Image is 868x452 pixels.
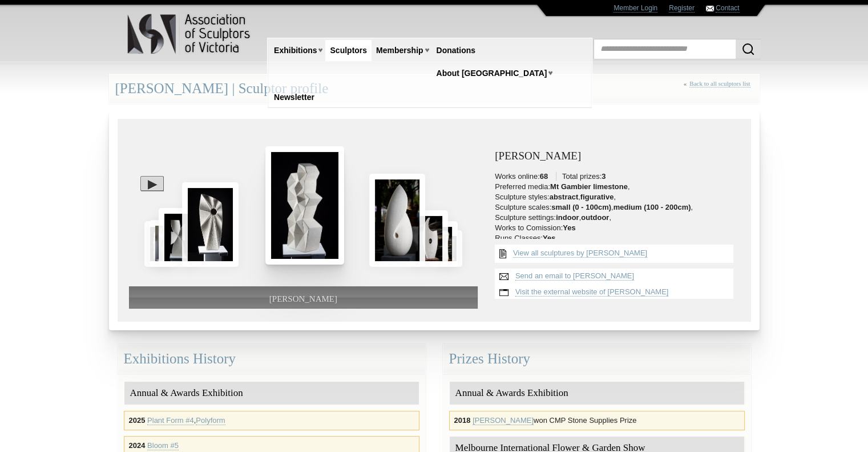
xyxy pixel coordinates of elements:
a: View all sculptures by [PERSON_NAME] [513,249,647,258]
img: Visit website [495,285,513,301]
strong: Yes [563,223,575,232]
strong: Mt Gambier limestone [550,182,628,191]
a: Register [669,4,695,13]
a: Membership [372,40,427,61]
div: « [684,80,753,100]
strong: 3 [601,172,605,181]
img: Harmony 2 [150,220,177,267]
img: Plant Form #3 [369,174,425,267]
li: Runs Classes: [495,234,739,243]
img: Neo [411,210,449,267]
div: Annual & Awards Exhibition [450,382,744,405]
img: Unity [159,208,196,267]
img: Send an email to John Bishop [495,269,513,285]
a: Newsletter [269,87,319,108]
li: Sculpture styles: , , [495,193,739,202]
a: Contact [716,4,739,13]
strong: abstract [550,193,579,201]
div: Exhibitions History [118,344,426,374]
img: Polly [265,146,344,264]
a: Bloom #5 [147,441,179,450]
div: Annual & Awards Exhibition [124,382,419,405]
a: [PERSON_NAME] [473,416,534,425]
img: Search [741,42,755,56]
a: Visit the external website of [PERSON_NAME] [515,287,669,297]
strong: figurative [580,193,614,201]
strong: Yes [543,234,555,242]
img: Continuum [144,221,167,266]
a: Member Login [613,4,657,13]
a: Donations [432,40,480,61]
img: View all {sculptor_name} sculptures list [495,245,511,263]
img: Contact ASV [706,6,714,11]
img: logo.png [127,11,252,57]
a: Back to all sculptors list [689,80,750,87]
li: Works to Comission: [495,223,739,233]
span: [PERSON_NAME] [269,294,337,303]
a: Send an email to [PERSON_NAME] [515,271,634,281]
h3: [PERSON_NAME] [495,150,739,162]
li: Preferred media: , [495,182,739,191]
strong: outdoor [581,213,609,222]
li: Works online: Total prizes: [495,172,739,181]
div: , [124,411,419,430]
a: Plant Form #4 [147,416,194,425]
div: [PERSON_NAME] | Sculptor profile [109,74,760,104]
strong: 2024 [129,441,146,450]
li: Sculpture settings: , , [495,213,739,222]
img: Origin [182,182,239,267]
strong: 68 [540,172,548,181]
strong: indoor [556,213,579,222]
li: Sculpture scales: , , [495,203,739,212]
div: Prizes History [443,344,751,374]
strong: 2018 [454,416,471,425]
a: Polyform [196,416,225,425]
strong: small (0 - 100cm) [551,203,611,211]
strong: 2025 [129,416,146,425]
a: Sculptors [325,40,372,61]
strong: medium (100 - 200cm) [613,203,691,211]
a: About [GEOGRAPHIC_DATA] [432,63,552,84]
a: Exhibitions [269,40,321,61]
div: won CMP Stone Supplies Prize [449,411,745,430]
